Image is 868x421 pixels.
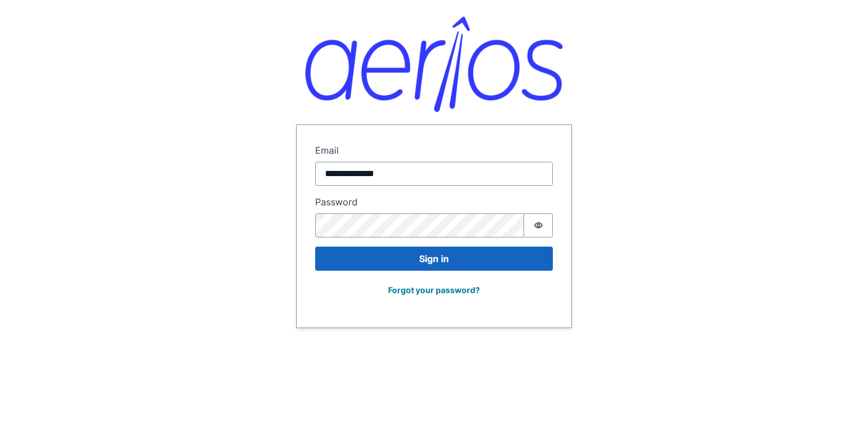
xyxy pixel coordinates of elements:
[524,213,553,237] button: Show password
[315,143,553,157] label: Email
[315,195,553,209] label: Password
[305,17,563,111] img: Aerios logo
[315,247,553,271] button: Sign in
[381,280,487,300] button: Forgot your password?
